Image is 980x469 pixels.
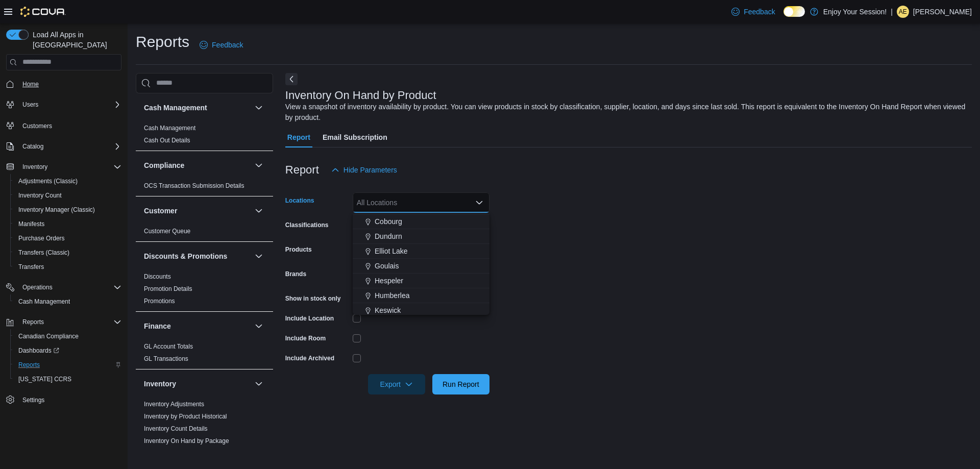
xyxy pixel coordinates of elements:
[10,203,126,217] button: Inventory Manager (Classic)
[10,372,126,386] button: [US_STATE] CCRS
[144,285,192,292] a: Promotion Details
[10,358,126,372] button: Reports
[2,118,126,133] button: Customers
[14,330,121,342] span: Canadian Compliance
[144,206,251,216] button: Customer
[22,101,38,109] span: Users
[10,294,126,309] button: Cash Management
[144,103,251,113] button: Cash Management
[432,374,489,394] button: Run Report
[14,204,121,216] span: Inventory Manager (Classic)
[344,165,397,175] span: Hide Parameters
[144,227,190,235] span: Customer Queue
[144,182,244,189] a: OCS Transaction Submission Details
[327,160,401,180] button: Hide Parameters
[285,270,306,278] label: Brands
[899,6,907,18] span: AE
[20,7,66,17] img: Cova
[14,232,121,244] span: Purchase Orders
[144,228,190,235] a: Customer Queue
[22,163,47,171] span: Inventory
[2,139,126,154] button: Catalog
[253,102,265,114] button: Cash Management
[18,78,43,90] a: Home
[14,344,63,357] a: Dashboards
[144,251,227,261] h3: Discounts & Promotions
[10,217,126,231] button: Manifests
[253,320,265,332] button: Finance
[253,159,265,171] button: Compliance
[18,78,121,90] span: Home
[144,103,207,113] h3: Cash Management
[18,375,71,383] span: [US_STATE] CCRS
[323,127,387,147] span: Email Subscription
[375,216,402,227] span: Cobourg
[14,246,73,259] a: Transfers (Classic)
[144,425,208,433] span: Inventory Count Details
[285,314,334,323] label: Include Location
[14,359,121,371] span: Reports
[285,73,298,85] button: Next
[353,229,489,244] button: Dundurn
[29,30,121,50] span: Load All Apps in [GEOGRAPHIC_DATA]
[144,425,208,432] a: Inventory Count Details
[136,180,273,196] div: Compliance
[144,137,190,144] a: Cash Out Details
[10,245,126,260] button: Transfers (Classic)
[744,7,775,17] span: Feedback
[144,401,204,408] a: Inventory Adjustments
[285,196,314,205] label: Locations
[10,231,126,245] button: Purchase Orders
[443,379,479,389] span: Run Report
[285,164,319,176] h3: Report
[136,340,273,369] div: Finance
[375,290,409,301] span: Humberlea
[22,142,43,151] span: Catalog
[2,160,126,174] button: Inventory
[18,263,44,271] span: Transfers
[136,32,189,52] h1: Reports
[253,378,265,390] button: Inventory
[14,189,121,202] span: Inventory Count
[144,285,192,293] span: Promotion Details
[14,175,82,187] a: Adjustments (Classic)
[253,250,265,262] button: Discounts & Promotions
[10,260,126,274] button: Transfers
[14,373,76,385] a: [US_STATE] CCRS
[144,437,229,445] span: Inventory On Hand by Package
[18,234,65,242] span: Purchase Orders
[10,188,126,203] button: Inventory Count
[144,321,251,331] button: Finance
[18,281,57,293] button: Operations
[18,98,121,111] span: Users
[144,297,175,305] span: Promotions
[18,393,121,406] span: Settings
[727,2,779,22] a: Feedback
[14,295,121,308] span: Cash Management
[22,283,53,291] span: Operations
[144,136,190,144] span: Cash Out Details
[14,261,48,273] a: Transfers
[10,343,126,358] a: Dashboards
[144,273,171,280] a: Discounts
[18,332,79,340] span: Canadian Compliance
[2,280,126,294] button: Operations
[353,259,489,274] button: Goulais
[144,355,188,362] a: GL Transactions
[285,221,329,229] label: Classifications
[14,204,99,216] a: Inventory Manager (Classic)
[14,218,121,230] span: Manifests
[212,40,243,50] span: Feedback
[144,160,251,170] button: Compliance
[10,174,126,188] button: Adjustments (Classic)
[14,175,121,187] span: Adjustments (Classic)
[144,251,251,261] button: Discounts & Promotions
[18,361,40,369] span: Reports
[14,344,121,357] span: Dashboards
[195,35,247,55] a: Feedback
[18,177,78,185] span: Adjustments (Classic)
[375,261,399,271] span: Goulais
[783,17,784,17] span: Dark Mode
[18,191,62,200] span: Inventory Count
[368,374,425,394] button: Export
